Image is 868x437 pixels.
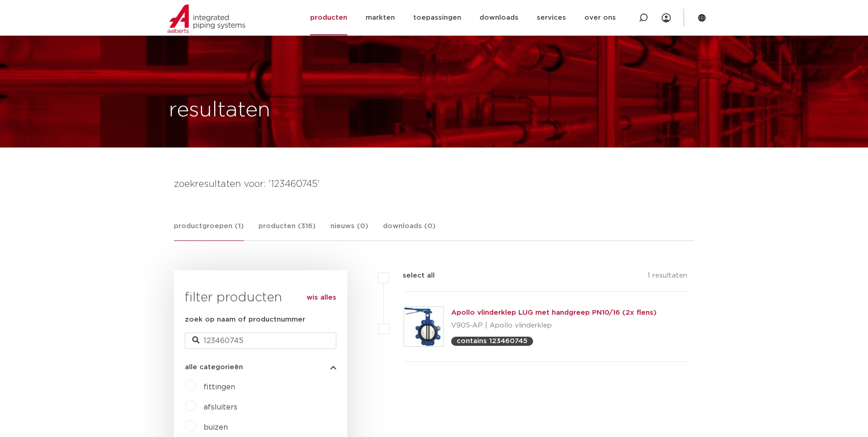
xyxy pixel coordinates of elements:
p: contains 123460745 [457,338,528,344]
button: alle categorieën [185,364,336,371]
a: productgroepen (1) [174,221,244,241]
p: V905-AP | Apollo vlinderklep [451,318,657,333]
input: zoeken [185,333,336,349]
a: buizen [204,424,228,431]
a: afsluiters [204,404,237,411]
label: select all [389,270,435,281]
a: fittingen [204,383,235,391]
img: Thumbnail for Apollo vlinderklep LUG met handgreep PN10/16 (2x flens) [404,307,443,346]
h3: filter producten [185,289,336,307]
h4: zoekresultaten voor: '123460745' [174,177,695,191]
span: alle categorieën [185,364,243,371]
label: zoek op naam of productnummer [185,314,305,325]
a: nieuws (0) [330,221,368,240]
a: Apollo vlinderklep LUG met handgreep PN10/16 (2x flens) [451,309,657,316]
h1: resultaten [169,96,270,125]
a: wis alles [307,292,336,303]
p: 1 resultaten [647,270,687,284]
a: downloads (0) [383,221,436,240]
a: producten (316) [259,221,316,240]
